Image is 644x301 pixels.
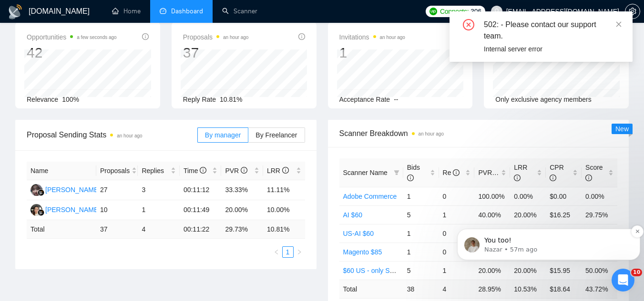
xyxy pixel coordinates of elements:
td: 40.00% [474,205,510,224]
span: info-circle [142,33,149,40]
time: an hour ago [117,133,142,138]
div: [PERSON_NAME] [45,204,100,215]
time: a few seconds ago [77,35,116,40]
span: setting [625,8,640,15]
td: 1 [403,187,439,205]
td: 1 [403,224,439,243]
img: gigradar-bm.png [38,209,44,216]
span: Reply Rate [183,96,216,103]
span: filter [392,165,401,180]
td: 3 [138,180,180,200]
div: Internal server error [484,44,621,54]
span: dashboard [160,8,166,14]
td: 33.33% [221,180,263,200]
span: close-circle [463,19,474,30]
td: 10 [96,200,138,220]
td: 00:11:49 [180,200,222,220]
div: 1 [339,44,405,62]
span: Proposal Sending Stats [27,129,197,141]
a: LA[PERSON_NAME] [31,205,100,213]
td: 4 [439,280,475,298]
td: 0 [439,243,475,261]
span: Dashboard [171,7,203,15]
span: PVR [225,167,247,175]
a: searchScanner [222,7,257,15]
span: Only exclusive agency members [495,96,592,103]
span: Re [443,169,460,176]
span: close [615,21,622,28]
span: right [296,249,302,255]
td: Total [27,220,96,239]
td: 5 [403,205,439,224]
a: AI $60 [343,211,362,219]
span: Acceptance Rate [339,96,390,103]
td: 100.00% [474,187,510,205]
a: 1 [283,247,293,257]
img: NF [31,184,42,196]
td: 0 [439,187,475,205]
span: info-circle [282,167,289,174]
a: setting [625,8,640,15]
div: 42 [27,44,117,62]
span: PVR [478,169,501,176]
td: 1 [403,243,439,261]
span: info-circle [407,175,414,181]
span: LRR [514,164,527,182]
span: Score [585,164,603,182]
span: info-circle [241,167,247,174]
span: 10.81% [220,96,242,103]
span: user [493,8,500,15]
span: LRR [267,167,289,175]
img: upwork-logo.png [429,8,437,15]
span: info-circle [298,33,305,40]
td: 1 [439,261,475,280]
th: Proposals [96,162,138,180]
span: info-circle [453,169,460,176]
button: left [271,246,282,258]
td: $0.00 [546,187,582,205]
th: Replies [138,162,180,180]
span: 306 [470,6,481,17]
span: 100% [62,96,79,103]
td: 10.00% [263,200,305,220]
span: 10 [631,269,642,276]
td: 4 [138,220,180,239]
span: By manager [205,131,241,139]
span: Time [184,167,206,175]
td: 00:11:12 [180,180,222,200]
td: 27 [96,180,138,200]
span: info-circle [550,175,556,181]
td: 11.11% [263,180,305,200]
td: 20.00% [510,205,546,224]
td: 38 [403,280,439,298]
span: Proposals [183,31,249,43]
span: info-circle [585,175,592,181]
td: 1 [138,200,180,220]
td: 0 [439,224,475,243]
span: Scanner Breakdown [339,127,618,139]
td: 29.73 % [221,220,263,239]
td: 10.81 % [263,220,305,239]
span: filter [394,170,399,175]
td: 5 [403,261,439,280]
span: Scanner Name [343,169,388,176]
a: NF[PERSON_NAME] Ayra [31,185,115,193]
a: Magento $85 [343,248,382,256]
td: 37 [96,220,138,239]
a: homeHome [112,7,141,15]
span: Opportunities [27,31,117,43]
time: an hour ago [380,35,405,40]
span: left [274,249,279,255]
iframe: Intercom live chat [612,269,634,291]
td: 0.00% [582,187,617,205]
span: Connects: [440,6,469,17]
div: 37 [183,44,249,62]
span: Bids [407,164,420,182]
span: Replies [142,165,169,176]
a: Adobe Commerce [343,193,397,200]
div: [PERSON_NAME] Ayra [45,184,115,195]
